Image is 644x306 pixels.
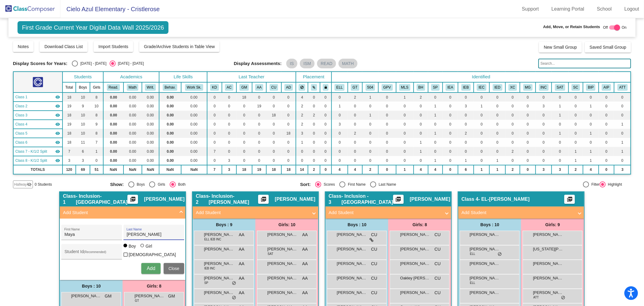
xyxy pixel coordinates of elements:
[590,45,626,50] span: Saved Small Group
[351,84,359,91] button: GT
[332,111,348,120] td: 0
[348,120,362,129] td: 0
[62,102,76,111] td: 19
[98,44,128,49] span: Import Students
[583,93,599,102] td: 0
[196,209,308,216] mat-panel-title: Add Student
[552,120,568,129] td: 0
[489,102,505,111] td: 0
[428,102,443,111] td: 1
[614,120,631,129] td: 1
[94,41,133,52] button: Import Students
[564,195,575,204] button: Print Students Details
[599,82,614,93] th: AIP
[547,4,589,14] a: Learning Portal
[348,111,362,120] td: 0
[569,102,583,111] td: 0
[13,93,62,102] td: Ginger Mosley - Inclusion-Mosley
[328,209,441,216] mat-panel-title: Add Student
[443,102,458,111] td: 0
[15,103,27,109] span: Class 2
[62,129,76,138] td: 18
[569,120,583,129] td: 0
[458,93,474,102] td: 0
[308,93,320,102] td: 0
[181,93,207,102] td: 0.00
[517,4,544,14] a: Support
[142,102,159,111] td: 0.00
[90,129,103,138] td: 8
[78,61,106,66] div: [DATE] - [DATE]
[236,102,252,111] td: 0
[505,111,520,120] td: 0
[620,4,644,14] a: Logout
[64,252,119,256] input: Student Id
[458,111,474,120] td: 0
[222,82,236,93] th: Angela Cobb
[335,84,344,91] button: ELL
[536,111,552,120] td: 0
[281,111,296,120] td: 0
[569,93,583,102] td: 0
[614,82,631,93] th: ATT 18+
[320,111,332,120] td: 0
[159,93,181,102] td: 0.00
[90,82,103,93] th: Girls
[266,102,281,111] td: 0
[207,111,222,120] td: 0
[474,102,489,111] td: 1
[505,93,520,102] td: 0
[225,84,233,91] button: AC
[599,120,614,129] td: 0
[13,129,62,138] td: Autumn Domsch - Domsch
[252,102,267,111] td: 19
[489,111,505,120] td: 0
[539,42,582,53] button: New Small Group
[520,82,536,93] th: Multi - Grade
[539,84,549,91] button: INC
[461,84,471,91] button: IEB
[56,113,60,118] mat-icon: visibility
[181,102,207,111] td: 0.00
[222,93,236,102] td: 0
[414,102,428,111] td: 0
[181,129,207,138] td: 0.00
[332,82,348,93] th: English Language Learner
[90,93,103,102] td: 8
[382,84,393,91] button: GPV
[266,93,281,102] td: 0
[520,102,536,111] td: 0
[320,102,332,111] td: 0
[320,129,332,138] td: 0
[159,102,181,111] td: 0.00
[103,111,123,120] td: 0.00
[332,120,348,129] td: 3
[458,102,474,111] td: 3
[13,120,62,129] td: No teacher - EL-Amanda Gonzales
[181,120,207,129] td: 0.00
[617,84,627,91] button: ATT
[56,122,60,127] mat-icon: visibility
[76,129,90,138] td: 10
[474,93,489,102] td: 0
[281,102,296,111] td: 0
[163,84,177,91] button: Behav.
[168,266,179,271] span: Close
[255,84,264,91] button: AA
[508,84,517,91] button: XC
[393,195,404,204] button: Print Students Details
[414,82,428,93] th: Frequent Redirection
[317,59,336,68] mat-chip: READ
[378,93,396,102] td: 0
[396,120,414,129] td: 0
[583,111,599,120] td: 0
[520,93,536,102] td: 0
[207,102,222,111] td: 0
[505,120,520,129] td: 0
[62,111,76,120] td: 18
[142,111,159,120] td: 0.00
[207,72,296,82] th: Last Teacher
[523,84,533,91] button: MG
[222,120,236,129] td: 0
[569,111,583,120] td: 0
